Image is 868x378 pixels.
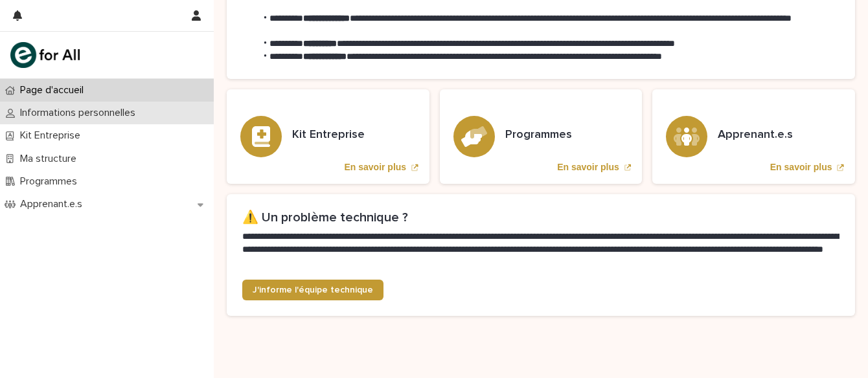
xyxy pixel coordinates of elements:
[10,42,80,68] img: mHINNnv7SNCQZijbaqql
[15,153,87,165] p: Ma structure
[505,128,572,142] h3: Programmes
[242,280,383,300] a: J'informe l'équipe technique
[344,162,406,173] p: En savoir plus
[718,128,793,142] h3: Apprenant.e.s
[15,84,94,96] p: Page d'accueil
[15,175,87,188] p: Programmes
[440,89,643,184] a: En savoir plus
[15,107,146,119] p: Informations personnelles
[652,89,855,184] a: En savoir plus
[292,128,365,142] h3: Kit Entreprise
[770,162,832,173] p: En savoir plus
[15,198,93,210] p: Apprenant.e.s
[242,210,839,225] h2: ⚠️ Un problème technique ?
[253,285,373,295] span: J'informe l'équipe technique
[15,129,91,142] p: Kit Entreprise
[227,89,429,184] a: En savoir plus
[557,162,619,173] p: En savoir plus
